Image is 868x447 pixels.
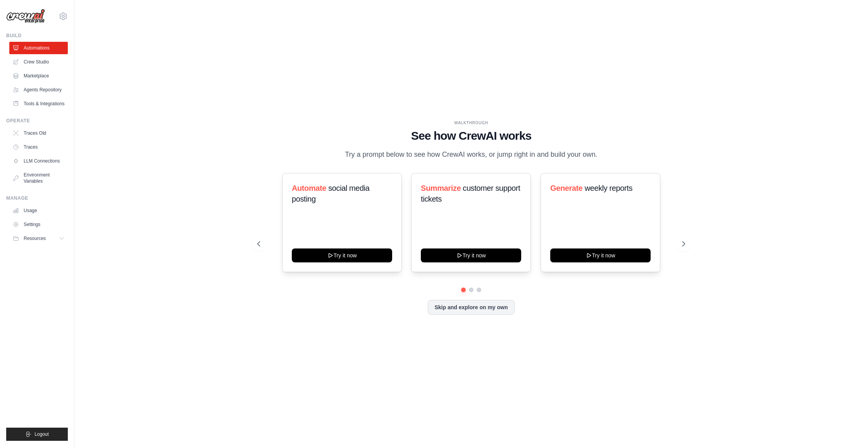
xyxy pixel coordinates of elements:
[550,248,651,262] button: Try it now
[9,204,68,217] a: Usage
[292,184,370,203] span: social media posting
[257,129,685,143] h1: See how CrewAI works
[292,248,392,262] button: Try it now
[341,149,601,160] p: Try a prompt below to see how CrewAI works, or jump right in and build your own.
[9,232,68,245] button: Resources
[257,120,685,126] div: WALKTHROUGH
[24,235,46,241] span: Resources
[6,428,68,441] button: Logout
[9,141,68,153] a: Traces
[6,9,45,24] img: Logo
[428,300,514,315] button: Skip and explore on my own
[9,42,68,54] a: Automations
[6,195,68,201] div: Manage
[6,33,68,39] div: Build
[9,169,68,187] a: Environment Variables
[550,184,583,192] span: Generate
[421,184,461,192] span: Summarize
[9,84,68,96] a: Agents Repository
[9,98,68,110] a: Tools & Integrations
[9,218,68,231] a: Settings
[292,184,326,192] span: Automate
[421,184,520,203] span: customer support tickets
[9,70,68,82] a: Marketplace
[6,118,68,124] div: Operate
[34,431,49,437] span: Logout
[584,184,632,192] span: weekly reports
[9,127,68,139] a: Traces Old
[421,248,521,262] button: Try it now
[9,155,68,167] a: LLM Connections
[9,56,68,68] a: Crew Studio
